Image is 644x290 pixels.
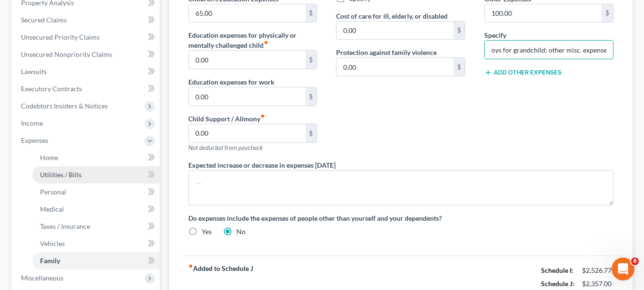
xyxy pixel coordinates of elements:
label: Specify [484,30,506,40]
span: Lawsuits [21,67,47,75]
div: $2,526.77 [582,266,613,275]
button: Add Other Expenses [484,69,562,76]
span: Vehicles [40,239,65,247]
div: $ [306,4,317,22]
span: Unsecured Nonpriority Claims [21,50,112,58]
span: Utilities / Bills [40,171,82,179]
a: Medical [32,201,160,218]
span: Taxes / Insurance [40,222,90,230]
div: $2,357.00 [582,279,613,289]
input: -- [189,4,306,22]
iframe: Intercom live chat [612,258,634,280]
a: Taxes / Insurance [32,218,160,235]
label: Protection against family violence [336,47,437,57]
input: -- [189,87,306,106]
label: Yes [202,227,212,236]
span: Home [40,153,58,161]
a: Lawsuits [13,63,160,80]
input: -- [189,124,306,142]
div: $ [306,124,317,142]
a: Secured Claims [13,11,160,29]
input: -- [485,4,602,22]
span: Income [21,119,43,127]
a: Family [32,252,160,269]
label: Education expenses for physically or mentally challenged child [188,30,317,50]
a: Unsecured Priority Claims [13,29,160,46]
span: Codebtors Insiders & Notices [21,102,108,110]
strong: Schedule J: [541,279,574,288]
input: Specify... [485,41,613,59]
a: Utilities / Bills [32,166,160,183]
label: Expected increase or decrease in expenses [DATE] [188,160,336,170]
span: Not deducted from paycheck [188,144,263,151]
label: Do expenses include the expenses of people other than yourself and your dependents? [188,213,613,223]
span: Executory Contracts [21,85,82,93]
span: Secured Claims [21,16,67,24]
span: Expenses [21,136,48,144]
span: Personal [40,188,66,196]
label: No [236,227,245,236]
div: $ [453,21,465,40]
i: fiber_manual_record [188,264,193,269]
a: Home [32,149,160,166]
div: $ [453,58,465,76]
span: Unsecured Priority Claims [21,33,100,41]
a: Executory Contracts [13,80,160,97]
div: $ [602,4,613,22]
div: $ [306,87,317,106]
i: fiber_manual_record [260,114,265,118]
label: Child Support / Alimony [188,114,265,124]
input: -- [189,51,306,69]
span: Family [40,257,60,265]
input: -- [337,58,453,76]
div: $ [306,51,317,69]
a: Unsecured Nonpriority Claims [13,46,160,63]
a: Vehicles [32,235,160,252]
strong: Schedule I: [541,266,573,274]
label: Cost of care for ill, elderly, or disabled [336,11,448,21]
span: 8 [631,258,639,265]
input: -- [337,21,453,40]
label: Education expenses for work [188,77,275,87]
span: Medical [40,205,64,213]
i: fiber_manual_record [264,40,268,45]
span: Miscellaneous [21,274,63,282]
a: Personal [32,183,160,201]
